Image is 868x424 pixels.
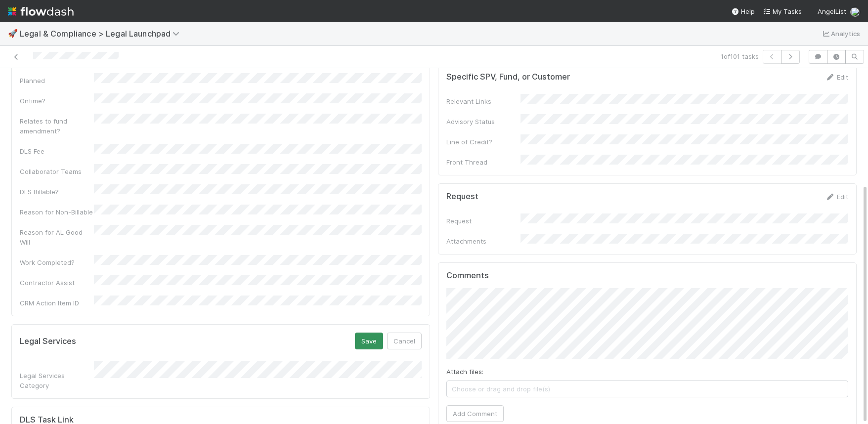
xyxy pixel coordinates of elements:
div: DLS Fee [20,146,94,156]
h5: Specific SPV, Fund, or Customer [446,72,570,82]
button: Add Comment [446,405,504,422]
div: Reason for Non-Billable [20,207,94,217]
span: My Tasks [763,7,802,15]
div: Relevant Links [446,96,521,106]
a: Analytics [821,28,860,40]
div: Work Completed? [20,257,94,267]
div: Relates to fund amendment? [20,116,94,136]
div: Contractor Assist [20,278,94,288]
div: Reason for AL Good Will [20,227,94,247]
h5: Comments [446,271,848,281]
img: logo-inverted-e16ddd16eac7371096b0.svg [8,3,74,20]
div: Attachments [446,236,521,246]
div: Legal Services Category [20,371,94,390]
div: Request [446,216,521,226]
span: Choose or drag and drop file(s) [447,381,848,397]
h5: Legal Services [20,337,76,346]
button: Cancel [387,333,422,349]
div: Line of Credit? [446,137,521,147]
div: Planned [20,76,94,85]
h5: Request [446,192,478,202]
span: 1 of 101 tasks [721,51,759,61]
div: DLS Billable? [20,187,94,197]
span: AngelList [818,7,846,15]
span: 🚀 [8,29,18,38]
div: Ontime? [20,96,94,106]
a: My Tasks [763,6,802,16]
label: Attach files: [446,367,483,377]
div: Front Thread [446,157,521,167]
a: Edit [825,193,848,201]
div: Advisory Status [446,117,521,127]
a: Edit [825,73,848,81]
img: avatar_0b1dbcb8-f701-47e0-85bc-d79ccc0efe6c.png [850,7,860,17]
button: Save [355,333,383,349]
div: CRM Action Item ID [20,298,94,308]
span: Legal & Compliance > Legal Launchpad [20,29,184,39]
div: Collaborator Teams [20,167,94,176]
div: Help [731,6,755,16]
